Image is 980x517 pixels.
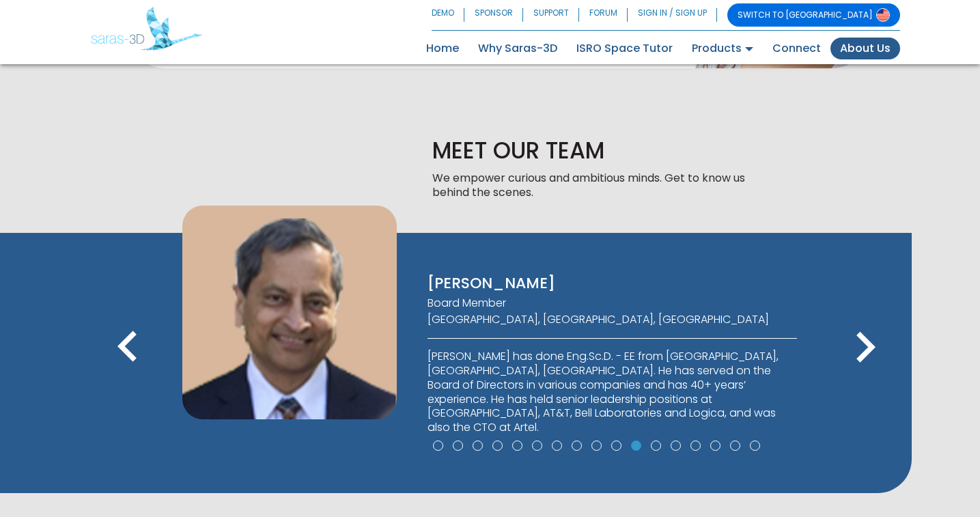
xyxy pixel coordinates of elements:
[91,7,202,51] img: Saras 3D
[835,367,896,382] span: Next
[763,38,830,59] a: Connect
[468,38,567,59] a: Why Saras-3D
[432,137,753,166] p: MEET OUR TEAM
[567,38,682,59] a: ISRO Space Tutor
[464,3,523,27] a: SPONSOR
[97,317,158,378] i: keyboard_arrow_left
[628,3,717,27] a: SIGN IN / SIGN UP
[830,38,900,59] a: About Us
[432,171,753,200] p: We empower curious and ambitious minds. Get to know us behind the scenes.
[876,8,890,22] img: Switch to USA
[523,3,579,27] a: SUPPORT
[182,206,396,419] img: Jayant Gadre
[682,38,763,59] a: Products
[432,3,464,27] a: DEMO
[579,3,628,27] a: FORUM
[835,317,896,378] i: keyboard_arrow_right
[428,313,797,327] p: [GEOGRAPHIC_DATA], [GEOGRAPHIC_DATA], [GEOGRAPHIC_DATA]
[428,296,797,311] p: Board Member
[428,274,797,294] p: [PERSON_NAME]
[727,3,900,27] a: SWITCH TO [GEOGRAPHIC_DATA]
[428,350,797,435] p: [PERSON_NAME] has done Eng.Sc.D. - EE from [GEOGRAPHIC_DATA], [GEOGRAPHIC_DATA], [GEOGRAPHIC_DATA...
[417,38,468,59] a: Home
[97,367,158,382] span: Previous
